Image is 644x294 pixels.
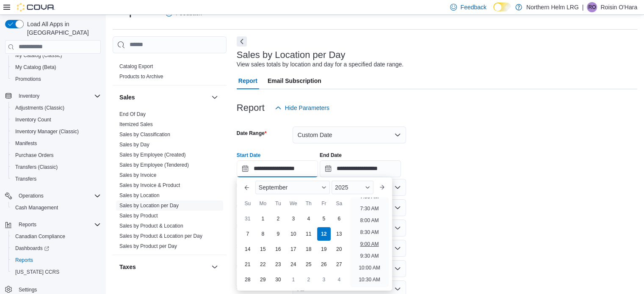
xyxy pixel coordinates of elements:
[119,223,183,229] a: Sales by Product & Location
[588,2,596,12] span: RO
[119,182,180,189] span: Sales by Invoice & Product
[271,273,285,286] div: day-30
[12,150,101,160] span: Purchase Orders
[302,242,315,256] div: day-18
[256,197,270,210] div: Mo
[113,61,227,85] div: Products
[587,2,597,12] div: Roisin O'Hara
[12,50,101,60] span: My Catalog (Classic)
[15,164,58,170] span: Transfers (Classic)
[12,126,101,137] span: Inventory Manager (Classic)
[259,184,287,191] span: September
[8,114,104,126] button: Inventory Count
[8,231,104,242] button: Canadian Compliance
[12,231,101,242] span: Canadian Compliance
[320,160,401,177] input: Press the down key to open a popover containing a calendar.
[12,74,101,84] span: Promotions
[237,103,265,113] h3: Report
[19,93,39,99] span: Inventory
[271,197,285,210] div: Tu
[332,258,346,271] div: day-27
[287,242,300,256] div: day-17
[271,242,285,256] div: day-16
[332,197,346,210] div: Sa
[12,162,101,172] span: Transfers (Classic)
[287,273,300,286] div: day-1
[8,254,104,266] button: Reports
[8,49,104,61] button: My Catalog (Classic)
[241,227,254,241] div: day-7
[119,63,153,69] a: Catalog Export
[119,93,208,102] button: Sales
[119,192,160,198] a: Sales by Location
[12,174,101,184] span: Transfers
[210,262,220,272] button: Taxes
[241,258,254,271] div: day-21
[15,191,47,201] button: Operations
[119,203,179,209] a: Sales by Location per Day
[241,273,254,286] div: day-28
[12,62,101,72] span: My Catalog (Beta)
[119,141,149,148] span: Sales by Day
[119,243,177,249] a: Sales by Product per Day
[237,50,345,60] h3: Sales by Location per Day
[350,198,389,287] ul: Time
[119,121,153,127] a: Itemized Sales
[12,50,66,60] a: My Catalog (Classic)
[394,204,401,211] button: Open list of options
[210,92,220,102] button: Sales
[15,52,62,59] span: My Catalog (Classic)
[271,99,333,116] button: Hide Parameters
[256,242,270,256] div: day-15
[15,220,40,230] button: Reports
[332,181,373,194] div: Button. Open the year selector. 2025 is currently selected.
[12,267,101,277] span: Washington CCRS
[493,3,511,11] input: Dark Mode
[8,266,104,278] button: [US_STATE] CCRS
[287,258,300,271] div: day-24
[240,181,254,194] button: Previous Month
[287,227,300,241] div: day-10
[238,72,257,89] span: Report
[119,212,158,219] span: Sales by Product
[8,202,104,214] button: Cash Management
[394,184,401,191] button: Open list of options
[240,211,347,287] div: September, 2025
[119,162,189,168] span: Sales by Employee (Tendered)
[119,111,146,117] a: End Of Day
[268,72,321,89] span: Email Subscription
[12,115,101,125] span: Inventory Count
[600,2,637,12] p: Roisin O'Hara
[119,73,163,80] span: Products to Archive
[332,212,346,225] div: day-6
[460,3,486,11] span: Feedback
[302,227,315,241] div: day-11
[293,126,406,143] button: Custom Date
[119,132,170,137] a: Sales by Classification
[12,255,36,265] a: Reports
[119,151,186,158] span: Sales by Employee (Created)
[302,273,315,286] div: day-2
[237,152,261,159] label: Start Date
[15,245,49,252] span: Dashboards
[12,103,68,113] a: Adjustments (Classic)
[12,243,53,253] a: Dashboards
[12,138,101,148] span: Manifests
[256,212,270,225] div: day-1
[302,212,315,225] div: day-4
[357,215,382,225] li: 8:00 AM
[2,90,104,102] button: Inventory
[302,197,315,210] div: Th
[12,150,57,160] a: Purchase Orders
[12,243,101,253] span: Dashboards
[119,111,146,118] span: End Of Day
[241,212,254,225] div: day-31
[12,203,101,213] span: Cash Management
[2,190,104,202] button: Operations
[357,239,382,249] li: 9:00 AM
[8,73,104,85] button: Promotions
[287,212,300,225] div: day-3
[271,212,285,225] div: day-2
[119,162,189,168] a: Sales by Employee (Tendered)
[317,227,331,241] div: day-12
